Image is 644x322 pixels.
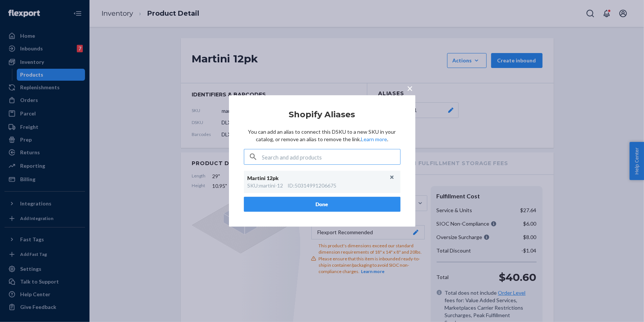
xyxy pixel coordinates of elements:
[248,182,283,189] div: SKU : martini-12
[288,182,337,189] div: ID : 50314991206675
[262,149,400,164] input: Search and add products
[386,172,398,183] button: Unlink
[244,110,400,119] h2: Shopify Aliases
[244,128,400,143] p: You can add an alias to connect this DSKU to a new SKU in your catalog, or remove an alias to rem...
[407,82,413,95] span: ×
[361,136,387,142] a: Learn more
[244,197,400,212] button: Done
[248,174,389,182] div: Martini 12pk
